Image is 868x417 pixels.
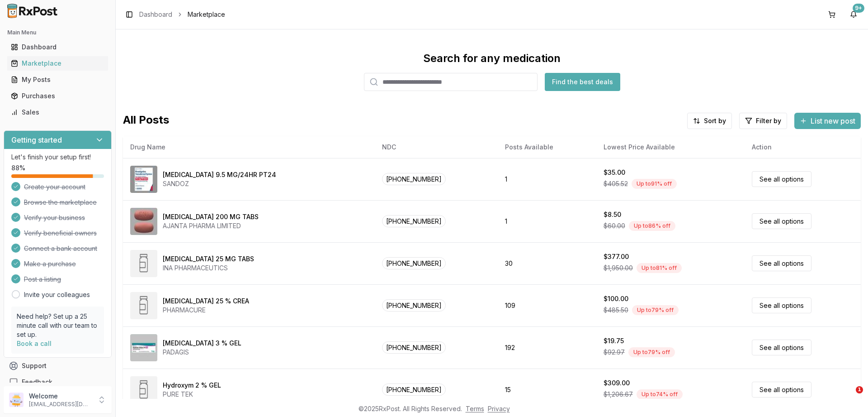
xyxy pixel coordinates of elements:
[498,200,596,242] td: 1
[11,91,104,101] div: Purchases
[4,4,61,18] img: RxPost Logo
[163,264,254,273] div: INA PHARMACEUTICS
[7,104,108,120] a: Sales
[130,334,157,361] img: Diclofenac Sodium 3 % GEL
[163,297,249,306] div: [MEDICAL_DATA] 25 % CREA
[756,116,781,125] span: Filter by
[9,393,24,407] img: User avatar
[745,136,861,158] th: Action
[466,405,484,412] a: Terms
[163,339,241,348] div: [MEDICAL_DATA] 3 % GEL
[163,381,221,390] div: Hydroxym 2 % GEL
[604,168,625,177] div: $35.00
[794,113,861,129] button: List new post
[382,299,446,312] span: [PHONE_NUMBER]
[130,208,157,235] img: Entacapone 200 MG TABS
[382,257,446,269] span: [PHONE_NUMBER]
[7,29,108,36] h2: Main Menu
[17,312,99,339] p: Need help? Set up a 25 minute call with our team to set up.
[853,4,864,13] div: 9+
[687,113,732,129] button: Sort by
[488,405,510,412] a: Privacy
[11,134,62,145] h3: Getting started
[604,264,633,273] span: $1,950.00
[163,170,276,179] div: [MEDICAL_DATA] 9.5 MG/24HR PT24
[130,376,157,403] img: Hydroxym 2 % GEL
[163,221,259,230] div: AJANTA PHARMA LIMITED
[632,305,679,315] div: Up to 79 % off
[123,113,169,129] span: All Posts
[24,229,97,238] span: Verify beneficial owners
[498,136,596,158] th: Posts Available
[130,250,157,277] img: Diclofenac Potassium 25 MG TABS
[11,43,104,52] div: Dashboard
[752,297,811,313] a: See all options
[604,221,625,230] span: $60.00
[11,59,104,68] div: Marketplace
[596,136,745,158] th: Lowest Price Available
[130,292,157,319] img: Methyl Salicylate 25 % CREA
[4,40,112,54] button: Dashboard
[637,389,683,399] div: Up to 74 % off
[7,72,108,88] a: My Posts
[22,378,52,387] span: Feedback
[24,198,97,207] span: Browse the marketplace
[24,290,90,299] a: Invite your colleagues
[794,117,861,126] a: List new post
[17,340,52,347] a: Book a call
[752,171,811,187] a: See all options
[752,340,811,355] a: See all options
[604,390,633,399] span: $1,206.67
[29,392,92,401] p: Welcome
[123,136,375,158] th: Drug Name
[11,153,104,162] p: Let's finish your setup first!
[604,210,621,219] div: $8.50
[4,105,112,120] button: Sales
[163,306,249,315] div: PHARMACURE
[739,113,787,129] button: Filter by
[604,306,628,315] span: $485.50
[629,221,675,231] div: Up to 86 % off
[498,242,596,284] td: 30
[163,348,241,357] div: PADAGIS
[11,108,104,117] div: Sales
[856,386,863,393] span: 1
[498,284,596,326] td: 109
[846,7,861,22] button: 9+
[29,401,92,408] p: [EMAIL_ADDRESS][DOMAIN_NAME]
[4,72,112,87] button: My Posts
[4,89,112,103] button: Purchases
[628,347,675,357] div: Up to 79 % off
[24,182,85,192] span: Create your account
[545,73,620,91] button: Find the best deals
[24,259,76,268] span: Make a purchase
[423,51,561,66] div: Search for any medication
[139,10,225,19] nav: breadcrumb
[811,115,855,126] span: List new post
[604,252,629,261] div: $377.00
[498,369,596,411] td: 15
[139,10,172,19] a: Dashboard
[24,244,97,253] span: Connect a bank account
[163,179,276,188] div: SANDOZ
[704,116,726,125] span: Sort by
[24,213,85,222] span: Verify your business
[7,88,108,104] a: Purchases
[163,254,254,264] div: [MEDICAL_DATA] 25 MG TABS
[7,55,108,72] a: Marketplace
[24,275,61,284] span: Post a listing
[752,213,811,229] a: See all options
[752,382,811,398] a: See all options
[382,173,446,185] span: [PHONE_NUMBER]
[752,255,811,271] a: See all options
[4,374,112,390] button: Feedback
[4,56,112,71] button: Marketplace
[637,263,682,273] div: Up to 81 % off
[604,179,628,188] span: $405.52
[604,294,628,303] div: $100.00
[498,158,596,200] td: 1
[498,326,596,369] td: 192
[382,215,446,227] span: [PHONE_NUMBER]
[604,348,625,357] span: $92.97
[188,10,225,19] span: Marketplace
